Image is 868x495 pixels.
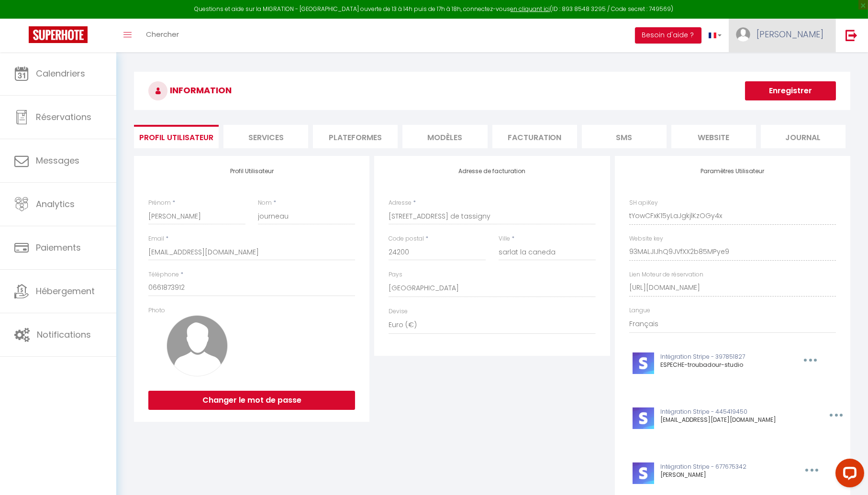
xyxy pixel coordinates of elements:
[36,67,85,79] span: Calendriers
[629,306,650,315] label: Langue
[36,154,79,166] span: Messages
[660,361,743,369] span: ESPECHE-troubadour-studio
[660,471,706,479] span: [PERSON_NAME]
[635,27,701,44] button: Besoin d'aide ?
[148,234,164,243] label: Email
[139,19,186,52] a: Chercher
[633,407,654,429] img: stripe-logo.jpeg
[37,329,91,341] span: Notifications
[402,125,487,148] li: MODÈLES
[148,270,179,279] label: Téléphone
[633,352,654,374] img: stripe-logo.jpeg
[389,270,402,279] label: Pays
[660,352,782,362] p: Intégration Stripe - 397851827
[511,5,550,13] a: en cliquant ici
[167,315,228,376] img: avatar.png
[223,125,308,148] li: Services
[389,307,408,316] label: Devise
[134,125,219,148] li: Profil Utilisateur
[389,234,424,243] label: Code postal
[757,28,823,40] span: [PERSON_NAME]
[36,285,95,297] span: Hébergement
[148,391,355,410] button: Changer le mot de passe
[629,270,703,279] label: Lien Moteur de réservation
[389,168,595,175] h4: Adresse de facturation
[148,306,165,315] label: Photo
[846,29,857,41] img: logout
[729,19,835,52] a: ... [PERSON_NAME]
[313,125,398,148] li: Plateformes
[671,125,756,148] li: website
[148,168,355,175] h4: Profil Utilisateur
[828,455,868,495] iframe: LiveChat chat widget
[492,125,577,148] li: Facturation
[660,462,783,472] p: Intégration Stripe - 677675342
[29,26,88,43] img: Super Booking
[582,125,667,148] li: SMS
[633,462,654,484] img: stripe-logo.jpeg
[148,198,171,208] label: Prénom
[499,234,510,243] label: Ville
[660,407,808,417] p: Intégration Stripe - 445419450
[134,72,850,110] h3: INFORMATION
[761,125,846,148] li: Journal
[36,242,81,253] span: Paiements
[146,29,179,39] span: Chercher
[629,234,663,243] label: Website key
[389,198,412,208] label: Adresse
[36,198,75,210] span: Analytics
[660,416,776,424] span: [EMAIL_ADDRESS][DATE][DOMAIN_NAME]
[629,168,836,175] h4: Paramètres Utilisateur
[258,198,272,208] label: Nom
[629,198,658,208] label: SH apiKey
[745,81,836,100] button: Enregistrer
[736,27,750,42] img: ...
[36,111,91,123] span: Réservations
